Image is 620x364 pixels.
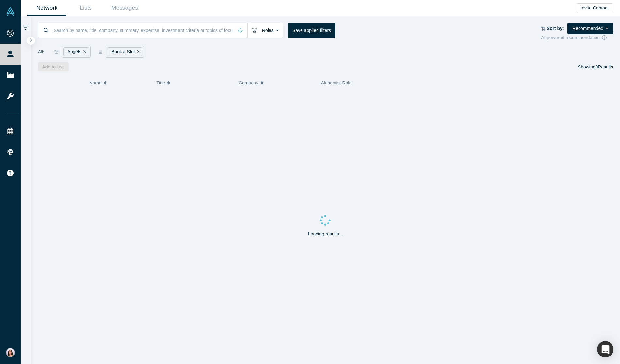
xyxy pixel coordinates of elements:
[135,48,140,55] button: Remove Filter
[89,76,150,90] button: Name
[321,80,351,85] span: Alchemist Role
[6,7,15,16] img: Alchemist Vault Logo
[38,62,69,71] button: Add to List
[239,76,314,90] button: Company
[578,62,613,71] div: Showing
[38,49,45,55] span: All:
[596,64,598,69] strong: 0
[247,23,283,38] button: Roles
[596,64,613,69] span: Results
[107,47,142,56] div: Book a Slot
[63,47,89,56] div: Angels
[567,23,613,34] button: Recommended
[81,48,86,55] button: Remove Filter
[156,76,165,90] span: Title
[6,348,15,357] img: Anku Chahal's Account
[27,0,66,16] a: Network
[105,0,144,16] a: Messages
[156,76,232,90] button: Title
[541,34,613,41] div: AI-powered recommendation
[308,231,343,237] p: Loading results...
[288,23,335,38] button: Save applied filters
[89,76,101,90] span: Name
[547,26,564,31] strong: Sort by:
[239,76,258,90] span: Company
[576,3,613,12] button: Invite Contact
[53,23,234,38] input: Search by name, title, company, summary, expertise, investment criteria or topics of focus
[66,0,105,16] a: Lists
